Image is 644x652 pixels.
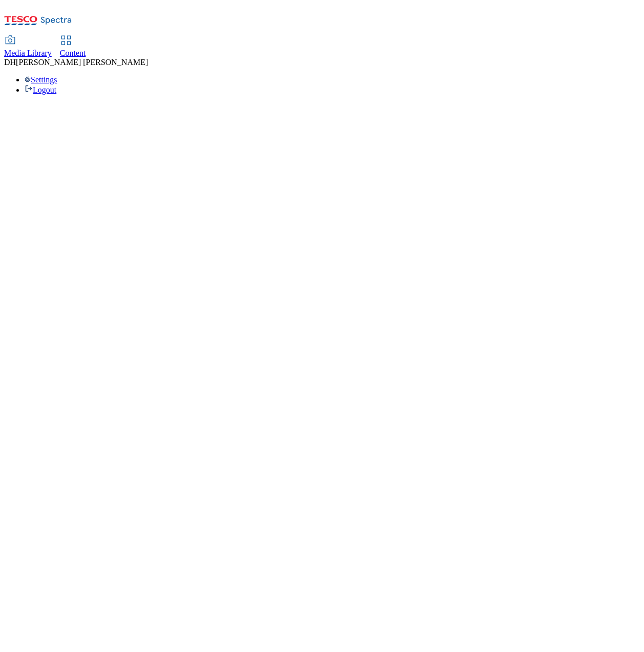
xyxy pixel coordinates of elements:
a: Content [60,36,86,58]
span: Content [60,49,86,57]
span: [PERSON_NAME] [PERSON_NAME] [16,58,148,67]
span: DH [4,58,16,67]
a: Settings [25,75,57,84]
a: Logout [25,85,56,94]
span: Media Library [4,49,52,57]
a: Media Library [4,36,52,58]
